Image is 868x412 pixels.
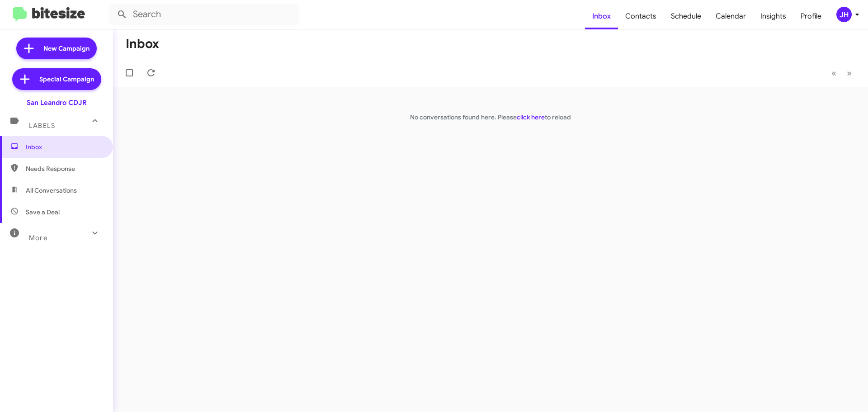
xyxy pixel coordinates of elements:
nav: Page navigation example [826,64,857,82]
span: New Campaign [43,44,90,53]
span: Save a Deal [26,208,60,217]
a: Schedule [664,3,708,29]
a: Inbox [585,3,618,29]
span: Labels [29,122,55,130]
p: No conversations found here. Please to reload [113,113,868,122]
a: Profile [793,3,829,29]
a: Calendar [708,3,753,29]
a: Contacts [618,3,664,29]
span: « [831,67,836,79]
button: Previous [826,64,842,82]
span: All Conversations [26,186,77,195]
a: New Campaign [16,38,97,59]
button: Next [841,64,857,82]
a: Insights [753,3,793,29]
input: Search [109,4,299,25]
a: click here [517,113,545,121]
h1: Inbox [126,37,159,51]
span: Inbox [26,142,103,152]
span: Special Campaign [39,75,94,84]
span: » [847,67,852,79]
span: More [29,234,47,242]
a: Special Campaign [12,68,101,90]
button: JH [829,7,858,22]
div: JH [836,7,852,22]
span: Needs Response [26,164,103,173]
div: San Leandro CDJR [27,98,87,107]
